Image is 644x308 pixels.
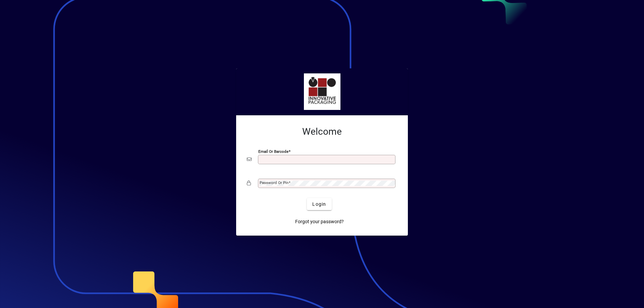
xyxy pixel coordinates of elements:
span: Forgot your password? [295,218,344,225]
h2: Welcome [247,126,397,137]
button: Login [307,198,331,210]
span: Login [312,201,326,208]
mat-label: Password or Pin [260,180,288,185]
a: Forgot your password? [292,215,346,228]
mat-label: Email or Barcode [258,149,288,154]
